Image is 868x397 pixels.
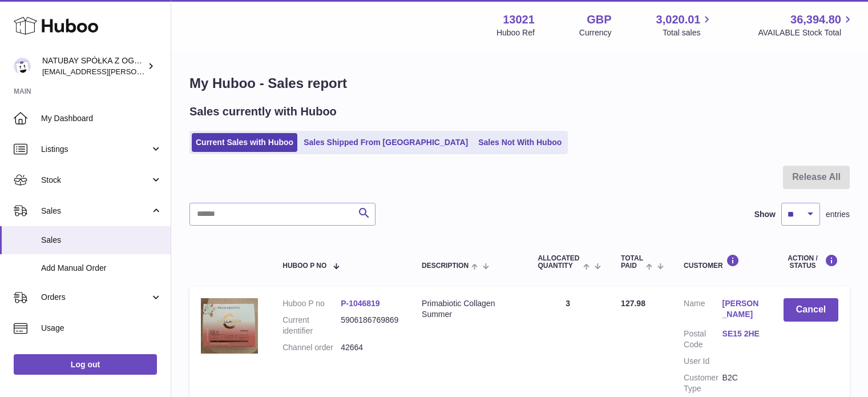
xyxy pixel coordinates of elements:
[587,12,611,27] strong: GBP
[826,209,850,220] span: entries
[41,175,150,186] span: Stock
[784,254,838,270] div: Action / Status
[684,298,722,323] dt: Name
[341,315,399,336] dd: 5906186769869
[422,298,515,320] div: Primabiotic Collagen Summer
[41,144,150,155] span: Listings
[790,12,841,27] span: 36,394.80
[300,133,472,152] a: Sales Shipped From [GEOGRAPHIC_DATA]
[621,299,645,308] span: 127.98
[684,328,722,350] dt: Postal Code
[621,255,643,270] span: Total paid
[684,254,761,270] div: Customer
[503,12,535,27] strong: 13021
[758,12,854,38] a: 36,394.80 AVAILABLE Stock Total
[189,74,850,93] h1: My Huboo - Sales report
[656,12,701,27] span: 3,020.01
[282,298,341,309] dt: Huboo P no
[784,298,838,322] button: Cancel
[14,354,157,375] a: Log out
[282,315,341,336] dt: Current identifier
[42,55,145,77] div: NATUBAY SPÓŁKA Z OGRANICZONĄ ODPOWIEDZIALNOŚCIĄ
[41,113,162,124] span: My Dashboard
[474,133,566,152] a: Sales Not With Huboo
[14,58,31,75] img: kacper.antkowski@natubay.pl
[422,262,469,270] span: Description
[538,255,580,270] span: ALLOCATED Quantity
[41,323,162,334] span: Usage
[282,262,326,270] span: Huboo P no
[41,206,150,216] span: Sales
[663,27,713,38] span: Total sales
[41,235,162,246] span: Sales
[722,372,761,394] dd: B2C
[656,12,714,38] a: 3,020.01 Total sales
[579,27,612,38] div: Currency
[754,209,776,220] label: Show
[341,299,380,308] a: P-1046819
[684,356,722,367] dt: User Id
[341,342,399,353] dd: 42664
[758,27,854,38] span: AVAILABLE Stock Total
[684,372,722,394] dt: Customer Type
[201,298,258,354] img: 1749020843.jpg
[41,292,150,303] span: Orders
[722,328,761,339] a: SE15 2HE
[189,104,337,119] h2: Sales currently with Huboo
[42,67,229,76] span: [EMAIL_ADDRESS][PERSON_NAME][DOMAIN_NAME]
[282,342,341,353] dt: Channel order
[192,133,297,152] a: Current Sales with Huboo
[41,263,162,274] span: Add Manual Order
[722,298,761,320] a: [PERSON_NAME]
[496,27,535,38] div: Huboo Ref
